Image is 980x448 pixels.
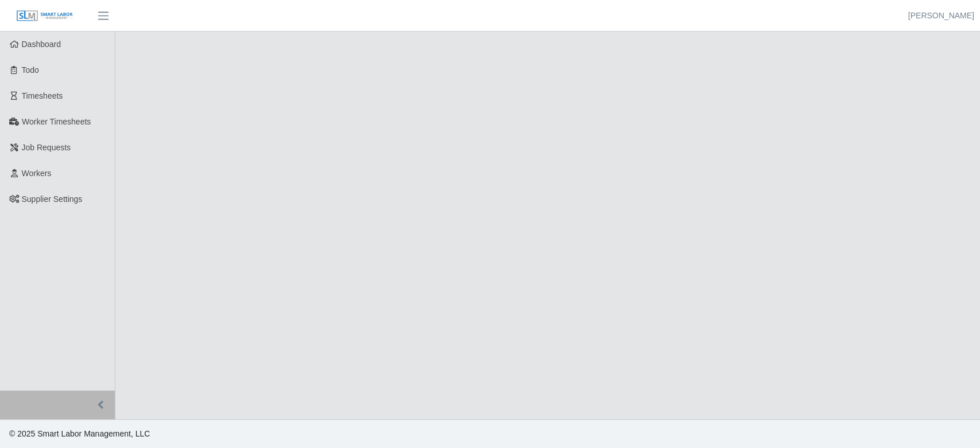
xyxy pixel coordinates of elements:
[9,429,150,438] span: © 2025 Smart Labor Management, LLC
[16,10,73,22] img: SLM Logo
[22,169,52,178] span: Workers
[22,194,83,204] span: Supplier Settings
[22,65,39,75] span: Todo
[22,91,63,100] span: Timesheets
[22,117,91,126] span: Worker Timesheets
[22,143,71,152] span: Job Requests
[22,40,61,49] span: Dashboard
[908,10,974,22] a: [PERSON_NAME]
